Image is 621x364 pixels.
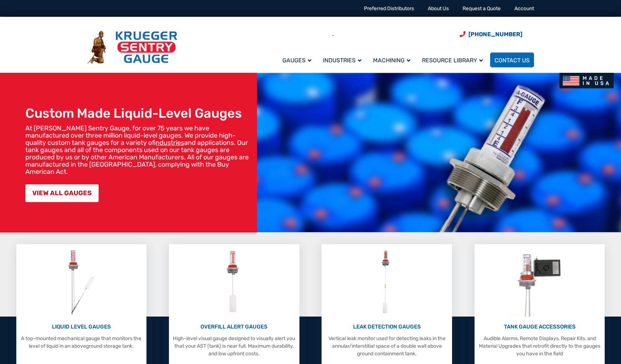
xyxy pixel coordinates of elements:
[559,73,614,88] img: Made In USA
[323,57,361,64] span: Industries
[478,323,601,331] p: TANK GAUGE ACCESSORIES
[25,184,99,202] a: VIEW ALL GAUGES
[373,57,410,64] span: Machining
[257,73,621,233] img: bg_hero_bannerksentry
[373,248,401,317] img: Leak Detection Gauges
[369,51,418,68] a: Machining
[325,323,448,331] p: LEAK DETECTION GAUGES
[156,139,184,147] a: industries
[514,5,534,12] a: Account
[364,5,414,12] a: Preferred Distributors
[282,57,311,64] span: Gauges
[319,51,369,68] a: Industries
[418,51,490,68] a: Resource Library
[460,30,522,39] a: Phone Number (920) 434-8860
[428,5,449,12] a: About Us
[25,105,253,121] h1: Custom Made Liquid-Level Gauges
[422,57,483,64] span: Resource Library
[20,323,143,331] p: LIQUID LEVEL GAUGES
[218,248,251,317] img: Overfill Alert Gauges
[173,323,296,331] p: OVERFILL ALERT GAUGES
[478,335,601,357] p: Audible Alarms, Remote Displays, Repair Kits, and Material Upgrades that retrofit directly to the...
[490,53,534,67] a: Contact Us
[25,125,253,175] p: At [PERSON_NAME] Sentry Gauge, for over 75 years we have manufactured over three million liquid-l...
[278,51,319,68] a: Gauges
[62,248,100,317] img: Liquid Level Gauges
[87,31,177,64] img: Krueger Sentry Gauge
[463,5,501,12] a: Request a Quote
[325,335,448,357] p: Vertical leak monitor used for detecting leaks in the annular/interstitial space of a double wall...
[20,335,143,350] p: A top-mounted mechanical gauge that monitors the level of liquid in an aboveground storage tank.
[173,335,296,357] p: High-level visual gauge designed to visually alert you that your AST (tank) is near full. Maximum...
[510,248,569,317] img: Tank Gauge Accessories
[468,31,522,38] span: [PHONE_NUMBER]
[494,57,530,64] span: Contact Us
